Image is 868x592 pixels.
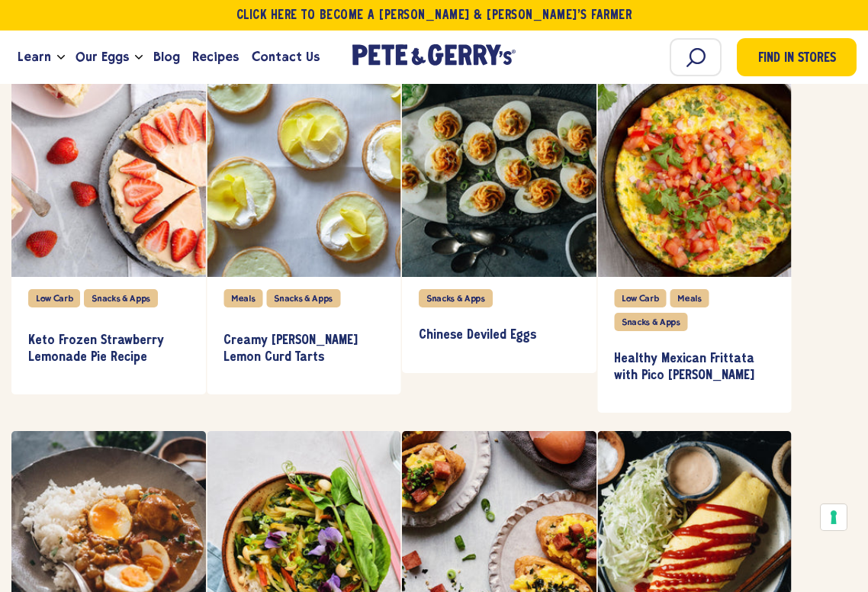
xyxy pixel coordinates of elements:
[147,37,186,78] a: Blog
[614,337,775,397] a: Healthy Mexican Frittata with Pico [PERSON_NAME]
[670,289,709,307] div: Meals
[597,55,792,413] div: item
[821,504,847,530] button: Your consent preferences for tracking technologies
[28,289,80,307] div: Low Carb
[266,289,340,307] div: Snacks & Apps
[614,351,775,384] h3: Healthy Mexican Frittata with Pico [PERSON_NAME]
[419,314,580,358] a: Chinese Deviled Eggs
[246,37,326,78] a: Contact Us
[419,289,493,307] div: Snacks & Apps
[207,55,401,394] div: item
[28,319,189,379] a: Keto Frozen Strawberry Lemonade Pie Recipe
[419,327,580,344] h3: Chinese Deviled Eggs
[614,313,688,331] div: Snacks & Apps
[76,47,129,66] span: Our Eggs
[737,38,857,76] a: Find in Stores
[18,47,51,66] span: Learn
[186,37,245,78] a: Recipes
[223,333,384,365] h3: Creamy [PERSON_NAME] Lemon Curd Tarts
[192,47,239,66] span: Recipes
[402,55,596,373] div: item
[223,319,384,379] a: Creamy [PERSON_NAME] Lemon Curd Tarts
[153,47,180,66] span: Blog
[57,55,65,60] button: Open the dropdown menu for Learn
[614,289,666,307] div: Low Carb
[69,37,135,78] a: Our Eggs
[11,37,57,78] a: Learn
[28,333,189,365] h3: Keto Frozen Strawberry Lemonade Pie Recipe
[758,49,836,69] span: Find in Stores
[670,38,722,76] input: Search
[84,289,158,307] div: Snacks & Apps
[252,47,320,66] span: Contact Us
[135,55,143,60] button: Open the dropdown menu for Our Eggs
[11,55,206,394] div: item
[223,289,262,307] div: Meals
